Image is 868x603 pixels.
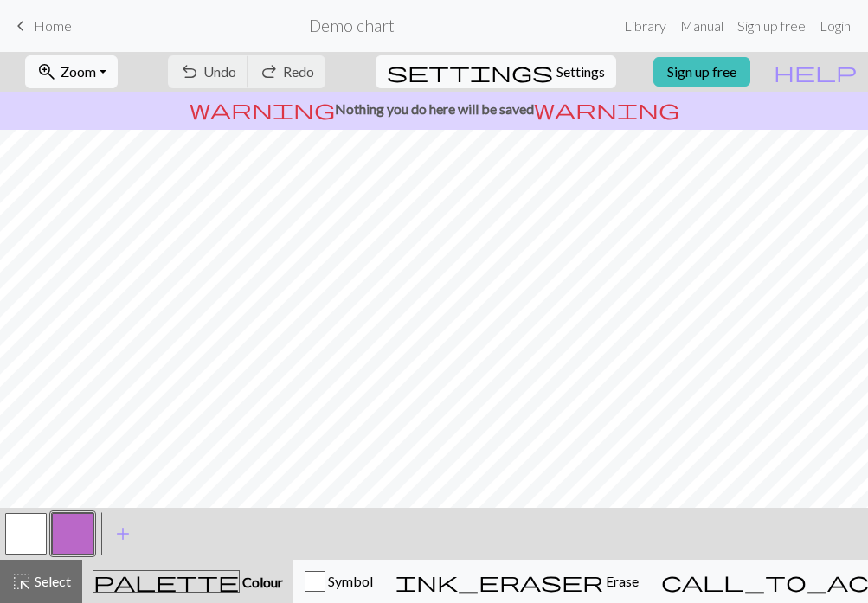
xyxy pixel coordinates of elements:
span: warning [534,97,679,121]
span: Erase [603,573,639,589]
a: Login [813,9,858,43]
span: Home [34,17,72,34]
span: Colour [240,574,283,590]
span: Select [32,573,71,589]
a: Sign up free [730,9,813,43]
h2: Demo chart [309,16,395,35]
button: SettingsSettings [376,55,616,88]
span: Symbol [325,573,373,589]
span: highlight_alt [11,569,32,593]
p: Nothing you do here will be saved [7,99,861,119]
span: keyboard_arrow_left [10,14,31,38]
a: Manual [673,9,730,43]
span: help [774,60,857,84]
span: ink_eraser [395,569,603,593]
button: Zoom [25,55,118,88]
span: warning [190,97,335,121]
button: Erase [384,560,650,603]
span: palette [93,569,239,593]
a: Sign up free [653,57,750,87]
span: Zoom [61,63,96,80]
button: Symbol [293,560,384,603]
span: Settings [556,61,605,82]
span: add [113,522,133,546]
span: settings [387,60,553,84]
a: Home [10,11,72,41]
i: Settings [387,61,553,82]
a: Library [617,9,673,43]
button: Colour [82,560,293,603]
span: zoom_in [36,60,57,84]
